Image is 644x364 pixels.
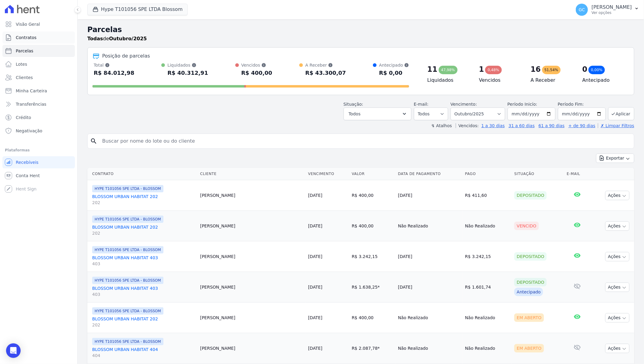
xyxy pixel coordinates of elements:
[87,35,147,42] p: de
[87,168,198,180] th: Contrato
[514,278,547,286] div: Depositado
[2,170,75,182] a: Conta Hent
[92,338,163,345] span: HYPE T101056 SPE LTDA - BLOSSOM
[2,156,75,168] a: Recebíveis
[167,62,208,68] div: Liquidados
[87,4,188,15] button: Hype T101056 SPE LTDA Blossom
[514,344,544,352] div: Em Aberto
[92,346,195,359] a: BLOSSOM URBAN HABITAT 404404
[538,123,565,128] a: 61 a 90 dias
[379,68,409,78] div: R$ 0,00
[396,168,463,180] th: Data de Pagamento
[16,128,42,134] span: Negativação
[463,241,512,272] td: R$ 3.242,15
[5,147,72,154] div: Plataformas
[463,168,512,180] th: Pago
[308,315,322,320] a: [DATE]
[90,137,97,145] i: search
[306,168,349,180] th: Vencimento
[592,10,632,15] p: Ver opções
[531,65,541,74] div: 16
[92,230,195,236] span: 202
[2,85,75,97] a: Minha Carteira
[109,36,147,41] strong: Outubro/2025
[451,102,477,107] label: Vencimento:
[305,68,346,78] div: R$ 43.300,07
[92,291,195,297] span: 403
[605,191,629,200] button: Ações
[431,123,452,128] label: ↯ Atalhos
[2,45,75,57] a: Parcelas
[92,194,195,206] a: BLOSSOM URBAN HABITAT 202202
[198,272,306,303] td: [PERSON_NAME]
[92,200,195,206] span: 202
[427,65,437,74] div: 11
[16,61,27,67] span: Lotes
[16,21,40,27] span: Visão Geral
[99,135,632,147] input: Buscar por nome do lote ou do cliente
[6,343,21,358] div: Open Intercom Messenger
[16,74,33,81] span: Clientes
[102,52,150,60] div: Posição de parcelas
[396,241,463,272] td: [DATE]
[92,216,163,223] span: HYPE T101056 SPE LTDA - BLOSSOM
[396,180,463,211] td: [DATE]
[349,211,396,241] td: R$ 400,00
[308,254,322,259] a: [DATE]
[463,272,512,303] td: R$ 1.601,74
[308,346,322,351] a: [DATE]
[92,246,163,253] span: HYPE T101056 SPE LTDA - BLOSSOM
[349,180,396,211] td: R$ 400,00
[16,101,46,107] span: Transferências
[349,110,361,117] span: Todos
[308,285,322,290] a: [DATE]
[349,272,396,303] td: R$ 1.638,25
[605,313,629,323] button: Ações
[479,77,521,84] h4: Vencidos
[531,77,572,84] h4: A Receber
[396,303,463,333] td: Não Realizado
[598,123,634,128] a: ✗ Limpar Filtros
[427,77,469,84] h4: Liquidados
[463,180,512,211] td: R$ 411,60
[379,62,409,68] div: Antecipado
[16,159,39,165] span: Recebíveis
[198,333,306,364] td: [PERSON_NAME]
[94,68,134,78] div: R$ 84.012,98
[463,303,512,333] td: Não Realizado
[198,303,306,333] td: [PERSON_NAME]
[349,241,396,272] td: R$ 3.242,15
[344,108,411,120] button: Todos
[92,307,163,315] span: HYPE T101056 SPE LTDA - BLOSSOM
[167,68,208,78] div: R$ 40.312,91
[558,101,606,108] label: Período Fim:
[396,211,463,241] td: Não Realizado
[87,36,103,41] strong: Todas
[514,191,547,200] div: Depositado
[605,252,629,261] button: Ações
[344,102,363,107] label: Situação:
[481,123,505,128] a: 1 a 30 dias
[92,322,195,328] span: 202
[582,65,588,74] div: 0
[92,277,163,284] span: HYPE T101056 SPE LTDA - BLOSSOM
[605,221,629,231] button: Ações
[456,123,479,128] label: Vencidos:
[198,211,306,241] td: [PERSON_NAME]
[198,241,306,272] td: [PERSON_NAME]
[92,316,195,328] a: BLOSSOM URBAN HABITAT 202202
[514,288,543,296] div: Antecipado
[92,352,195,359] span: 404
[608,107,634,120] button: Aplicar
[605,344,629,353] button: Ações
[305,62,346,68] div: A Receber
[569,123,595,128] a: + de 90 dias
[87,24,634,35] h2: Parcelas
[308,193,322,198] a: [DATE]
[514,252,547,261] div: Depositado
[16,173,40,179] span: Conta Hent
[92,285,195,297] a: BLOSSOM URBAN HABITAT 403403
[16,88,47,94] span: Minha Carteira
[463,211,512,241] td: Não Realizado
[241,62,272,68] div: Vencidos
